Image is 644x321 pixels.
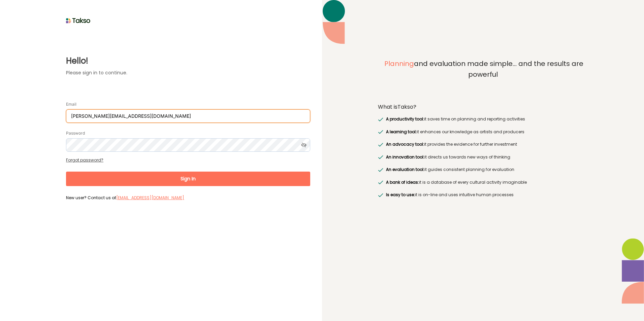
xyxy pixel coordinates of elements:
label: What is [378,104,416,110]
span: An innovation tool: [386,154,424,160]
label: it saves time on planning and reporting activities [384,116,525,122]
img: greenRight [378,155,383,159]
img: greenRight [378,117,383,121]
span: Takso? [397,103,416,111]
label: Please sign in to continue. [66,69,310,76]
label: and evaluation made simple... and the results are powerful [378,59,588,95]
span: A learning tool: [386,129,417,135]
label: it directs us towards new ways of thinking [384,154,510,160]
img: taksoLoginLogo [66,15,91,26]
span: A productivity tool: [386,116,424,122]
label: Password [66,131,85,136]
label: it is a database of every cultural activity imaginable [384,179,526,186]
a: [EMAIL_ADDRESS][DOMAIN_NAME] [116,195,184,201]
label: it enhances our knowledge as artists and producers [384,129,524,135]
span: Planning [384,59,414,68]
label: it provides the evidence for further investment [384,141,517,148]
label: Email [66,102,76,107]
label: [EMAIL_ADDRESS][DOMAIN_NAME] [116,194,184,201]
span: A bank of ideas: [386,179,419,185]
span: An advocacy tool: [386,141,424,147]
span: Is easy to use: [386,192,415,198]
label: it is on-line and uses intuitive human processes [384,191,513,198]
a: Forgot password? [66,157,103,163]
label: New user? Contact us at [66,194,310,201]
label: Hello! [66,55,310,67]
img: greenRight [378,143,383,147]
img: greenRight [378,180,383,184]
img: greenRight [378,168,383,172]
img: greenRight [378,193,383,197]
span: An evaluation tool: [386,167,424,172]
img: greenRight [378,130,383,134]
label: it guides consistent planning for evaluation [384,166,514,173]
button: Sign In [66,172,310,186]
input: Email [66,109,310,123]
